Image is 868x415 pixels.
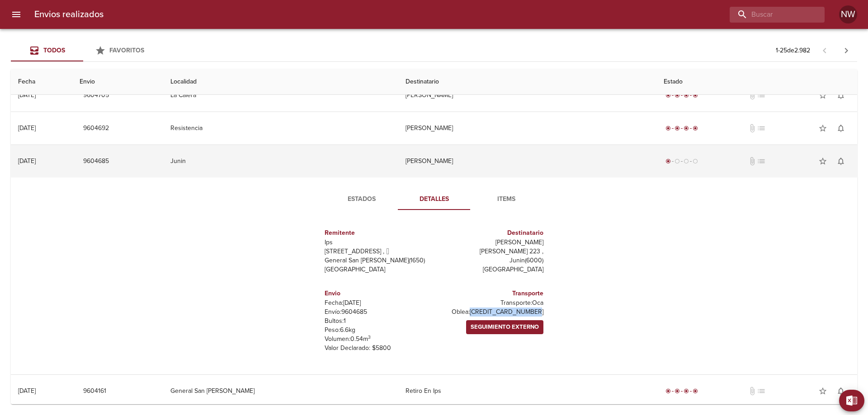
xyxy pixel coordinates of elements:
[163,375,398,407] td: General San [PERSON_NAME]
[664,387,700,396] div: Entregado
[83,156,109,167] span: 9604685
[675,159,680,164] span: radio_button_unchecked
[398,69,656,95] th: Destinatario
[438,228,543,238] h6: Destinatario
[757,387,766,396] span: No tiene pedido asociado
[5,4,27,25] button: menu
[438,265,543,274] p: [GEOGRAPHIC_DATA]
[656,69,857,95] th: Estado
[83,386,106,397] span: 9604161
[832,152,850,170] button: Activar notificaciones
[664,124,700,133] div: Entregado
[675,388,680,394] span: radio_button_checked
[34,7,104,22] h6: Envios realizados
[839,390,864,411] button: Exportar Excel
[684,388,689,394] span: radio_button_checked
[675,93,680,98] span: radio_button_checked
[748,157,757,166] span: No tiene documentos adjuntos
[839,5,857,23] div: NW
[80,120,113,137] button: 9604692
[80,153,113,170] button: 9604685
[818,124,827,133] span: star_border
[832,86,850,104] button: Activar notificaciones
[398,375,656,407] td: Retiro En Ips
[43,47,65,54] span: Todos
[325,298,430,308] p: Fecha: [DATE]
[11,40,156,61] div: Tabs Envios
[438,298,543,308] p: Transporte: Oca
[80,87,113,104] button: 9604705
[836,157,845,166] span: notifications_none
[665,159,671,164] span: radio_button_checked
[776,46,810,55] p: 1 - 25 de 2.982
[325,344,430,353] p: Valor Declarado: $ 5800
[476,194,537,205] span: Items
[684,126,689,131] span: radio_button_checked
[832,119,850,137] button: Activar notificaciones
[398,112,656,145] td: [PERSON_NAME]
[471,322,539,332] span: Seguimiento Externo
[818,387,827,396] span: star_border
[684,93,689,98] span: radio_button_checked
[814,119,832,137] button: Agregar a favoritos
[836,387,845,396] span: notifications_none
[403,194,465,205] span: Detalles
[466,320,543,334] a: Seguimiento Externo
[325,265,430,274] p: [GEOGRAPHIC_DATA]
[72,69,163,95] th: Envio
[664,91,700,100] div: Entregado
[438,238,543,247] p: [PERSON_NAME]
[325,289,430,298] h6: Envio
[665,388,671,394] span: radio_button_checked
[684,159,689,164] span: radio_button_unchecked
[818,157,827,166] span: star_border
[748,124,757,133] span: No tiene documentos adjuntos
[325,317,430,326] p: Bultos: 1
[163,69,398,95] th: Localidad
[11,69,72,95] th: Fecha
[757,91,766,100] span: No tiene pedido asociado
[325,326,430,335] p: Peso: 6.6 kg
[693,126,698,131] span: radio_button_checked
[18,157,36,165] div: [DATE]
[438,247,543,256] p: [PERSON_NAME] 223 ,
[325,228,430,238] h6: Remitente
[163,145,398,177] td: Junin
[325,335,430,344] p: Volumen: 0.54 m
[832,382,850,400] button: Activar notificaciones
[438,256,543,265] p: Junin ( 6000 )
[109,47,144,54] span: Favoritos
[814,86,832,104] button: Agregar a favoritos
[814,46,835,55] span: Pagina anterior
[163,112,398,145] td: Resistencia
[18,91,36,99] div: [DATE]
[675,126,680,131] span: radio_button_checked
[325,247,430,256] p: [STREET_ADDRESS] ,  
[693,93,698,98] span: radio_button_checked
[18,124,36,132] div: [DATE]
[693,388,698,394] span: radio_button_checked
[757,157,766,166] span: No tiene pedido asociado
[325,238,430,247] p: Ips
[748,387,757,396] span: No tiene documentos adjuntos
[836,124,845,133] span: notifications_none
[80,383,110,400] button: 9604161
[730,7,809,23] input: buscar
[83,123,109,134] span: 9604692
[814,152,832,170] button: Agregar a favoritos
[818,91,827,100] span: star_border
[438,289,543,298] h6: Transporte
[325,188,542,210] div: Tabs detalle de guia
[814,382,832,400] button: Agregar a favoritos
[748,91,757,100] span: No tiene documentos adjuntos
[839,5,857,23] div: Abrir información de usuario
[331,194,392,205] span: Estados
[757,124,766,133] span: No tiene pedido asociado
[368,334,371,340] sup: 3
[325,308,430,317] p: Envío: 9604685
[163,79,398,112] td: La Calera
[438,308,543,317] p: Oblea: [CREDIT_CARD_NUMBER]
[665,126,671,131] span: radio_button_checked
[398,145,656,177] td: [PERSON_NAME]
[18,387,36,395] div: [DATE]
